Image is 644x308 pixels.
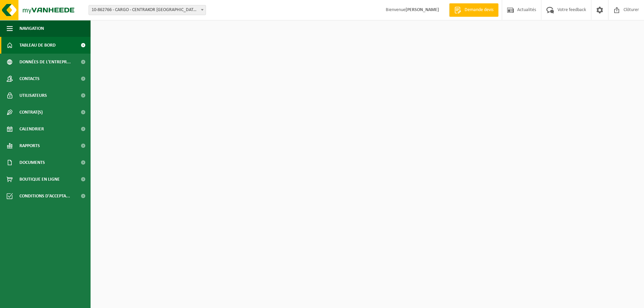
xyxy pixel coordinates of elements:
span: 10-862766 - CARGO - CENTRAKOR LA LOUVIÈRE - LA LOUVIÈRE [89,5,206,15]
a: Demande devis [449,3,498,17]
span: Utilisateurs [19,87,47,104]
span: Documents [19,154,45,171]
span: Tableau de bord [19,37,56,54]
span: Calendrier [19,121,44,137]
span: Boutique en ligne [19,171,60,188]
span: 10-862766 - CARGO - CENTRAKOR LA LOUVIÈRE - LA LOUVIÈRE [89,5,206,15]
span: Demande devis [463,7,495,13]
span: Conditions d'accepta... [19,188,70,204]
span: Contrat(s) [19,104,43,121]
strong: [PERSON_NAME] [406,7,439,12]
span: Rapports [19,137,40,154]
span: Données de l'entrepr... [19,54,71,70]
span: Contacts [19,70,40,87]
span: Navigation [19,20,44,37]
